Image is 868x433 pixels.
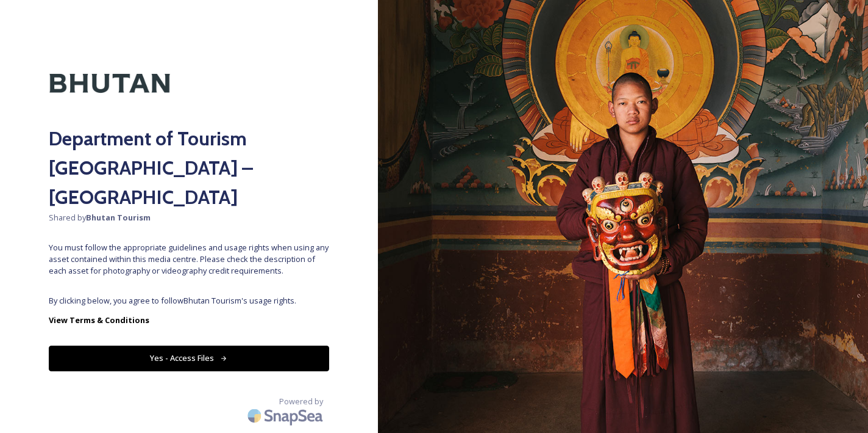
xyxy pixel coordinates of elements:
[49,346,329,371] button: Yes - Access Files
[86,212,151,223] strong: Bhutan Tourism
[49,124,329,212] h2: Department of Tourism [GEOGRAPHIC_DATA] – [GEOGRAPHIC_DATA]
[244,401,329,430] img: SnapSea Logo
[49,49,171,118] img: Kingdom-of-Bhutan-Logo.png
[279,396,323,407] span: Powered by
[49,295,329,307] span: By clicking below, you agree to follow Bhutan Tourism 's usage rights.
[49,315,149,326] strong: View Terms & Conditions
[49,313,329,327] a: View Terms & Conditions
[49,212,329,224] span: Shared by
[49,242,329,277] span: You must follow the appropriate guidelines and usage rights when using any asset contained within...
